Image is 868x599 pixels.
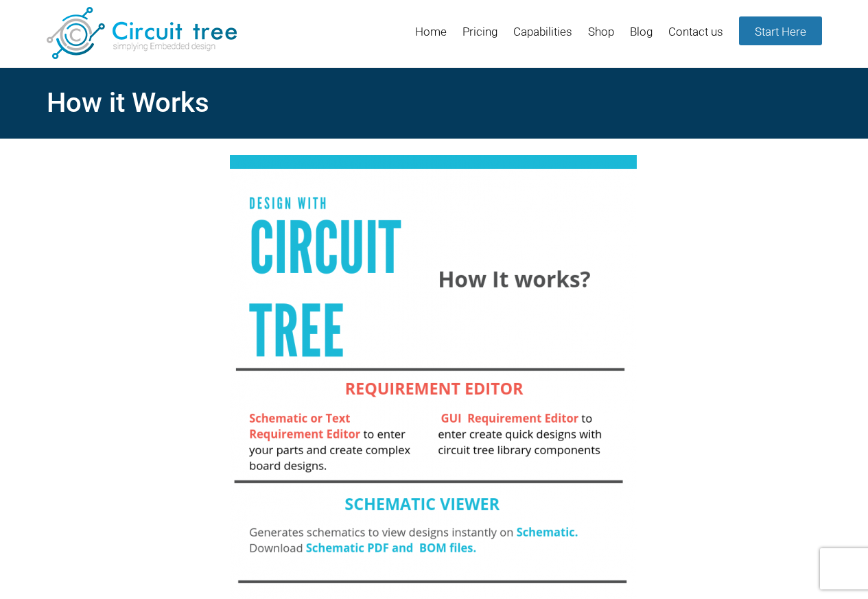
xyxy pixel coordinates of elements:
[47,80,822,127] h2: How it Works
[513,16,572,60] a: Capabilities
[588,16,614,60] a: Shop
[668,16,723,60] a: Contact us
[47,7,237,59] img: Circuit Tree
[739,16,822,45] a: Start Here
[415,16,447,60] a: Home
[630,16,653,60] a: Blog
[462,16,497,60] a: Pricing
